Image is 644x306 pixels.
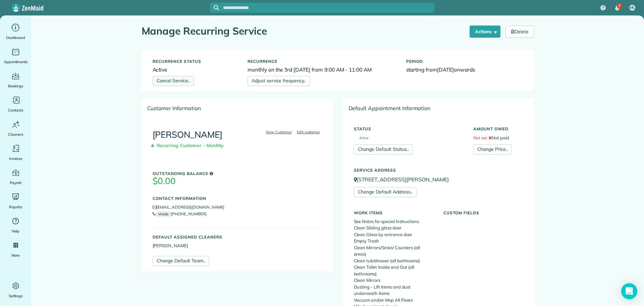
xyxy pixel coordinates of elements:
span: Payroll [10,179,22,186]
a: Help [3,216,29,234]
span: Recurring Customer - Monthly [153,140,227,151]
h5: Amount Owed [473,127,523,131]
h5: Status [354,127,463,131]
span: Reports [9,204,22,210]
h6: Active [153,67,238,73]
a: Settings [3,280,29,299]
a: Payroll [3,167,29,186]
a: Change Default Status.. [354,144,413,155]
a: Appointments [3,46,29,65]
div: Open Intercom Messenger [621,283,637,299]
a: Adjust service frequency.. [248,76,310,86]
a: View Customer [264,129,294,135]
a: Edit customer [295,129,322,135]
li: Clean Toilet Inside and Out (all bathrooms) [354,264,433,277]
span: Dashboard [6,34,25,41]
svg: Focus search [214,5,219,10]
h5: Service Address [354,168,523,172]
div: 7 unread notifications [610,1,624,15]
h6: starting from onwards [406,67,523,73]
li: Dusting - Lift items and dust underneath items [354,284,433,297]
a: Change Price.. [473,144,512,155]
span: Settings [9,293,23,299]
li: See Notes for special Instructions [354,218,433,225]
a: Change Default Address.. [354,187,417,197]
span: Not set [473,135,488,140]
span: Active [354,136,369,140]
button: Actions [470,26,500,38]
span: Cleaners [8,131,23,138]
h5: Contact Information [153,196,322,201]
span: ML [630,5,635,10]
li: Vacuum and/or Mop All Floors [354,297,433,304]
h5: Recurrence status [153,59,238,63]
h5: Default Assigned Cleaners [153,235,322,239]
li: Clean Mirrors/Sinks/ Counters (all areas) [354,245,433,258]
span: [DATE] [437,66,454,73]
li: [EMAIL_ADDRESS][DOMAIN_NAME] [153,204,322,211]
h6: monthly on the 3rd [DATE] from 9:00 AM - 11:00 AM [248,67,396,73]
a: [PERSON_NAME] [153,129,223,140]
a: Contacts [3,95,29,114]
a: Mobile[PHONE_NUMBER] [153,211,207,216]
a: Cleaners [3,119,29,138]
a: Reports [3,191,29,210]
h5: Custom Fields [443,211,523,215]
li: Clean Mirrors [354,277,433,284]
a: Invoices [3,143,29,162]
span: Appointments [4,58,28,65]
li: Clean Sliding glass door [354,225,433,231]
li: Empty Trash [354,238,433,245]
div: Customer Information [142,99,333,118]
div: Not paid [468,123,528,155]
button: Focus search [210,5,219,10]
a: Change Default Team.. [153,256,209,266]
span: Help [12,228,20,234]
a: Delete [505,26,534,38]
li: [PERSON_NAME] [153,243,322,249]
li: Clean Glass by entrance door [354,231,433,238]
h3: $0.00 [153,176,322,186]
p: [STREET_ADDRESS][PERSON_NAME] [354,176,523,183]
h5: Period [406,59,523,63]
div: Default Appointment Information [343,99,534,118]
small: Mobile [156,211,171,217]
h5: Recurrence [248,59,396,63]
span: Invoices [9,155,22,162]
h5: Work Items [354,211,433,215]
a: Bookings [3,71,29,89]
li: Clean tub/shower (all bathrooms) [354,258,433,264]
span: Bookings [8,83,23,89]
a: Dashboard [3,22,29,41]
h5: Outstanding Balance [153,171,322,176]
span: 7 [618,3,621,9]
span: More [11,252,20,259]
a: Cancel Service.. [153,76,194,86]
h1: Manage Recurring Service [142,26,465,37]
span: Contacts [8,107,23,114]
